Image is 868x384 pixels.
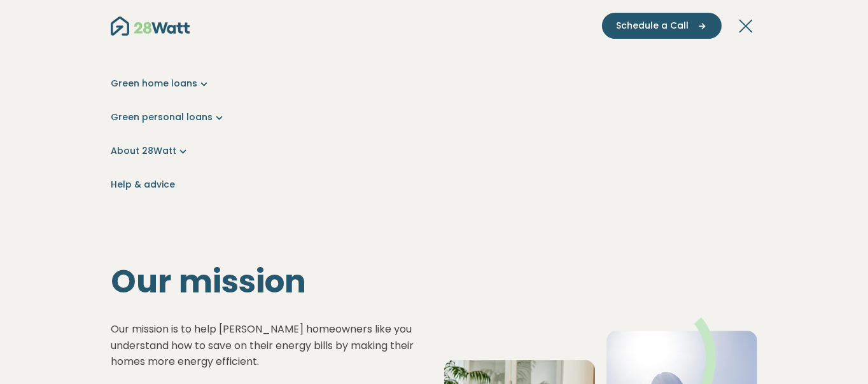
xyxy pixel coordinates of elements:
nav: Main navigation [111,13,757,230]
button: Schedule a Call [602,13,722,39]
span: Schedule a Call [616,19,689,32]
a: About 28Watt [111,144,757,158]
a: Green home loans [111,77,757,90]
a: Green personal loans [111,111,757,124]
p: Our mission is to help [PERSON_NAME] homeowners like you understand how to save on their energy b... [111,321,424,370]
img: 28Watt [111,17,190,36]
button: Toggle navigation [737,20,757,32]
a: Help & advice [111,178,757,191]
h1: Our mission [111,263,424,301]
